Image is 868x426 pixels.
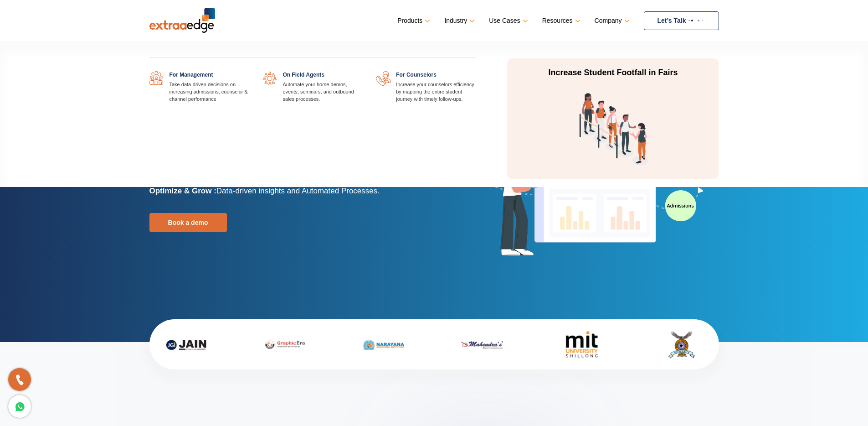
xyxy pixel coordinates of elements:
[216,187,380,195] span: Data-driven insights and Automated Processes.
[444,14,473,27] a: Industry
[542,14,579,27] a: Resources
[397,14,428,27] a: Products
[527,68,699,78] p: Increase Student Footfall in Fairs
[595,14,628,27] a: Company
[149,187,216,195] b: Optimize & Grow :
[644,11,719,30] a: Let’s Talk
[149,213,227,232] a: Book a demo
[489,14,526,27] a: Use Cases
